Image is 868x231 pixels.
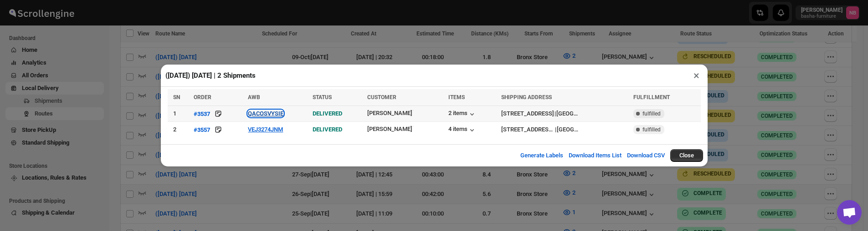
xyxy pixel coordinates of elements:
[367,126,414,135] button: [PERSON_NAME]
[367,110,414,119] button: [PERSON_NAME]
[633,94,670,100] span: FULFILLMENT
[194,94,211,100] span: ORDER
[313,110,342,117] span: DELIVERED
[248,110,283,117] button: QACOSVYSIE
[621,146,670,165] button: Download CSV
[556,109,580,118] div: [GEOGRAPHIC_DATA]
[837,200,862,225] div: Open chat
[194,125,210,134] button: #3557
[367,94,396,100] span: CUSTOMER
[313,126,342,133] span: DELIVERED
[501,125,555,134] div: [STREET_ADDRESS][PERSON_NAME]
[173,94,180,100] span: SN
[690,69,703,82] button: ×
[448,110,477,119] button: 2 items
[501,125,627,134] div: |
[168,122,191,138] td: 2
[194,110,210,117] div: #3537
[501,109,627,118] div: |
[313,94,332,100] span: STATUS
[248,126,283,133] button: VEJ3274JNM
[248,94,260,100] span: AWB
[642,110,661,117] span: fulfilled
[501,109,554,118] div: [STREET_ADDRESS]
[642,126,661,133] span: fulfilled
[448,94,465,100] span: ITEMS
[557,125,580,134] div: [GEOGRAPHIC_DATA]
[194,126,210,133] div: #3557
[168,106,191,122] td: 1
[165,71,256,80] h2: ([DATE]) [DATE] | 2 Shipments
[515,146,569,165] button: Generate Labels
[501,94,552,100] span: SHIPPING ADDRESS
[670,149,703,162] button: Close
[194,109,210,118] button: #3537
[448,126,477,135] button: 4 items
[563,146,627,165] button: Download Items List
